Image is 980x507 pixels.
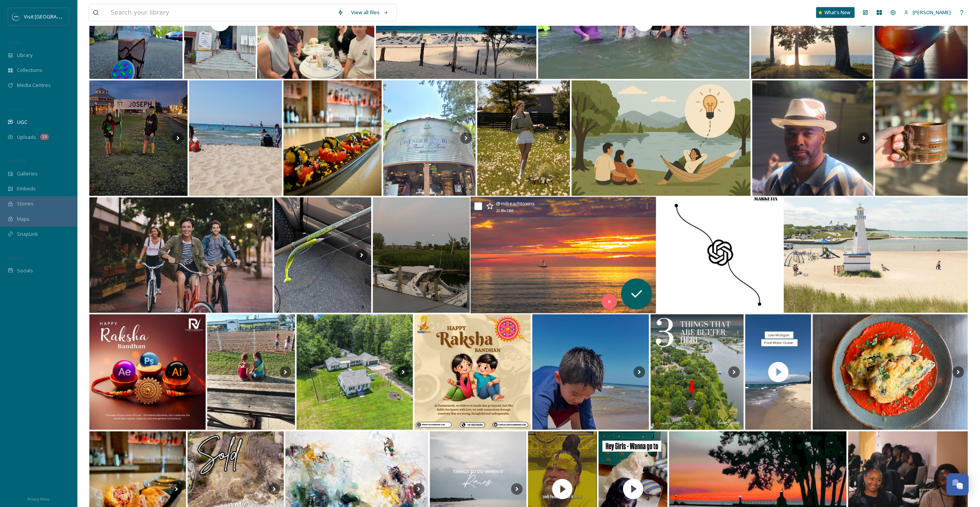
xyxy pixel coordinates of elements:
img: Early morning summer slam! 🐟🎣🌅 #kistlerrods #teamkistler #michigan #swmichigan #bassisi #bassfish... [274,197,371,313]
input: Search your library [107,4,333,21]
div: 18 [40,134,49,140]
img: Join me for an Open House at this beautiful property tomorrow (Saturday) from 1:00 to 3:00. 37858... [297,314,413,430]
img: Breathing in the last of summer break. #stjosephmichigan ishanlee [532,314,648,430]
span: Galleries [17,170,38,177]
img: SM%20Social%20Profile.png [12,13,20,20]
button: Open Chat [946,473,968,495]
span: SOCIALS [8,255,23,261]
img: SATURDAY PERSPECTIVE 🌅 Some entrepreneurs feel guilty about NOT working weekends. But here's the ... [571,80,750,196]
a: [PERSON_NAME] [900,5,955,20]
span: Visit [GEOGRAPHIC_DATA][US_STATE] [24,13,110,20]
img: Cass County Fair with the bestie 💚 #bestfriend #besties #casscounty [207,314,295,430]
img: At my favorite place with my favorite people! #newbuffalo #threeoaks #michigan [784,197,967,313]
img: #stjosephmi #fullmoon #sturgeonmoon [373,197,470,313]
span: Media Centres [17,82,51,89]
img: We don't have many Saturdays left this summer, which means our summer hours will be over soon! Hu... [875,80,967,196]
span: Uploads [17,133,36,141]
a: What's New [816,7,854,18]
img: Back at our favorite place today😊 #lakemichigan #silverbeach #lakelife [189,80,281,196]
img: This Rakhi, we're celebrating bonds that go beyond the screen! ❤️ Just like the unbreakable threa... [414,314,531,430]
span: WIDGETS [8,158,25,164]
img: "Threads of love, knots of trust – this Raksha Bandhan, let’s celebrate the bond that inspires cr... [89,314,206,430]
img: Get up close and personal with a gorgeous summer sunset on the Friends Good Will. Nothing beats a... [471,197,656,314]
span: Maps [17,215,30,223]
span: @ mibeachtowns [496,200,535,207]
span: Library [17,52,32,59]
a: Privacy Policy [27,494,50,503]
span: Embeds [17,185,36,192]
span: Socials [17,267,33,274]
span: SnapLink [17,230,38,238]
img: "The Wright Hat For The Right Look And The Right Attitude " #thewrighthtcompany #agorahaus #stets... [752,80,873,196]
img: Pedal through the beauty of Harbor Country 🚴🍎 The Apple Cider Century returns the last Sunday of ... [89,197,273,313]
span: MEDIA [8,40,21,45]
span: Stories [17,200,34,207]
span: 2048 x 1366 [496,208,513,214]
img: Wishing you all a Happy Raksha Bandhan! 💫 To the bonds that protect, inspire, and last a lifetime... [657,197,782,313]
span: Privacy Policy [27,497,50,502]
a: View all files [347,5,392,20]
img: I may or may not have postponed mowing our lawn to make this session happen 👀 #michiganphotograph... [477,80,570,196]
span: COLLECT [8,107,24,112]
span: [PERSON_NAME] [913,9,951,16]
img: 🍉 watermelon bites Reserve your table with OpenTable here: https://tinyurl.com/yckdn7su or call 2... [283,80,382,196]
img: Spent my first few uninterrupted and much needed solitude moments at the lavenderblissflowerfarm ... [383,80,476,196]
img: Happy Friday, Harbor Country! We’re gearing up for a sizzler of a weekend with a special menu fea... [812,314,967,430]
img: thumbnail [744,314,813,430]
img: Carter’s road trip: hanging out in St. Joseph, Michigan #thetoscano4explore #stjosephmichigan #la... [89,80,188,196]
span: Collections [17,67,42,74]
span: UGC [17,118,27,126]
img: 3 Things That Are Just Better Here 😍 ✨ The Views – Floor-to-ceiling windows and riverfront vibes ... [650,314,744,430]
